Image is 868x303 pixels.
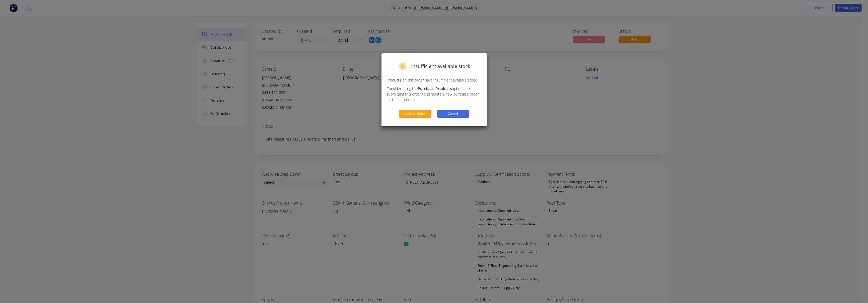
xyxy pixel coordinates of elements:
[437,110,469,118] button: Cancel
[399,110,431,118] button: Submit Order
[418,86,452,91] strong: Purchase Products
[387,86,481,102] p: Consider using the option after submitting this order to generate a new purchase order for these ...
[387,77,481,83] p: Products on this order have insufficient available stock.
[411,63,470,70] span: Insufficient available stock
